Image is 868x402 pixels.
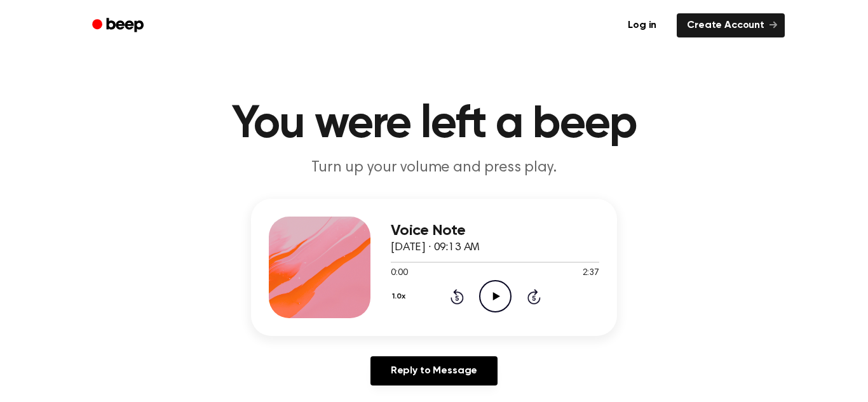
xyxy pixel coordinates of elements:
[677,13,785,37] a: Create Account
[391,222,599,239] h3: Voice Note
[370,356,498,385] a: Reply to Message
[391,242,480,253] span: [DATE] · 09:13 AM
[391,267,407,280] span: 0:00
[190,157,678,178] p: Turn up your volume and press play.
[83,13,155,38] a: Beep
[391,286,410,307] button: 1.0x
[583,267,599,280] span: 2:37
[109,102,759,147] h1: You were left a beep
[615,11,669,40] a: Log in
